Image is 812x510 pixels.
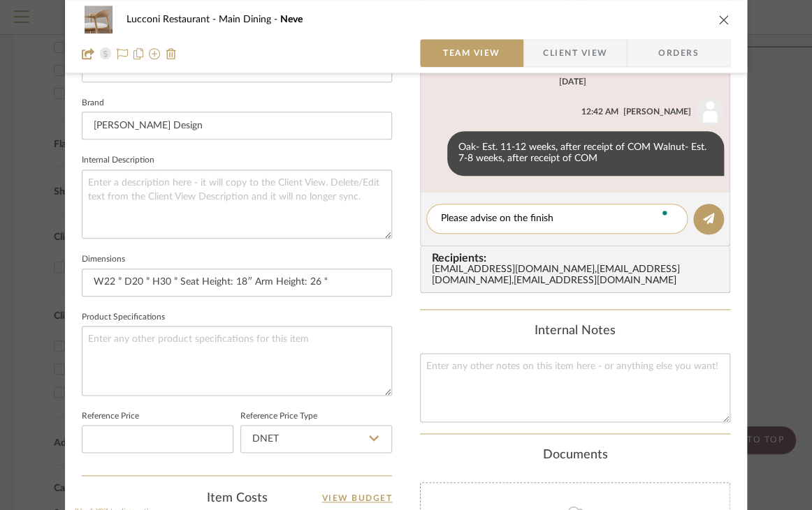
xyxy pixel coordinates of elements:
div: Documents [420,448,730,463]
img: Remove from project [166,48,177,59]
span: Neve [280,15,303,24]
label: Internal Description [82,157,154,164]
span: Lucconi Restaurant [126,15,219,24]
label: Reference Price Type [240,413,317,420]
a: View Budget [322,490,393,507]
span: Main Dining [219,15,280,24]
img: d70ad3fc-0307-4681-ad85-7c6e1c8a8880_48x40.jpg [82,6,115,33]
label: Product Specifications [82,314,165,321]
div: Item Costs [82,490,392,507]
input: Enter the dimensions of this item [82,269,392,297]
label: Brand [82,100,104,107]
span: Recipients: [432,252,724,264]
button: close [718,13,730,26]
div: [EMAIL_ADDRESS][DOMAIN_NAME] , [EMAIL_ADDRESS][DOMAIN_NAME] , [EMAIL_ADDRESS][DOMAIN_NAME] [432,264,724,287]
label: Reference Price [82,413,139,420]
input: Enter Brand [82,112,392,140]
span: Client View [543,39,607,67]
textarea: To enrich screen reader interactions, please activate Accessibility in Grammarly extension settings [441,211,673,226]
div: Internal Notes [420,324,730,339]
div: 12:42 AM [581,105,618,118]
span: Orders [643,39,714,67]
span: Team View [443,39,500,67]
div: [PERSON_NAME] [623,105,691,118]
img: user_avatar.png [696,98,724,126]
div: [DATE] [559,77,586,87]
label: Dimensions [82,256,125,263]
div: Oak- Est. 11-12 weeks, after receipt of COM Walnut- Est. 7-8 weeks, after receipt of COM [447,131,724,176]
